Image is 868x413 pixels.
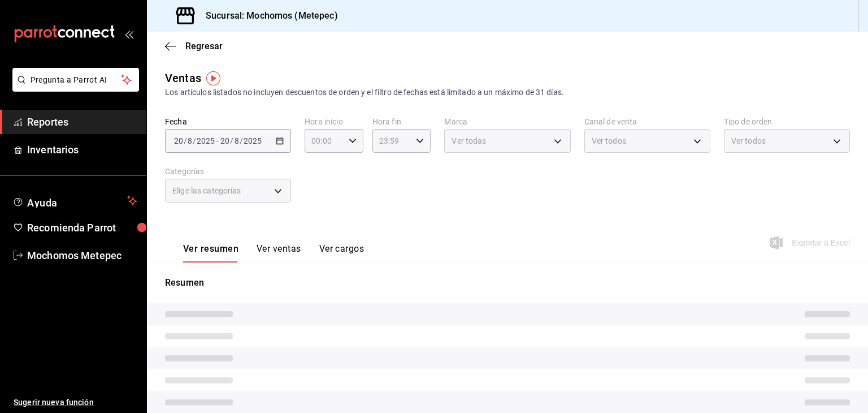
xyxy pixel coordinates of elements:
[165,167,291,175] label: Categorías
[172,185,241,196] span: Elige las categorías
[31,74,121,86] span: Pregunta a Parrot AI
[165,276,850,290] p: Resumen
[305,118,363,126] label: Hora inicio
[27,194,123,208] span: Ayuda
[206,71,220,85] img: Tooltip marker
[165,70,201,87] div: Ventas
[12,68,139,92] button: Pregunta a Parrot AI
[183,243,364,263] div: navigation tabs
[220,136,230,145] input: --
[8,82,139,94] a: Pregunta a Parrot AI
[165,87,850,98] div: Los artículos listados no incluyen descuentos de orden y el filtro de fechas está limitado a un m...
[165,118,291,126] label: Fecha
[230,136,233,145] span: /
[173,136,184,145] input: --
[216,136,219,145] span: -
[27,220,137,235] span: Recomienda Parrot
[14,397,137,408] span: Sugerir nueva función
[124,29,133,38] button: open_drawer_menu
[197,9,338,23] h3: Sucursal: Mochomos (Metepec)
[592,135,626,147] span: Ver todos
[184,136,187,145] span: /
[27,114,137,130] span: Reportes
[187,136,193,145] input: --
[165,41,223,51] button: Regresar
[319,243,364,263] button: Ver cargos
[452,135,486,147] span: Ver todas
[584,118,710,126] label: Canal de venta
[193,136,196,145] span: /
[183,243,238,263] button: Ver resumen
[234,136,240,145] input: --
[196,136,215,145] input: ----
[240,136,243,145] span: /
[185,41,223,51] span: Regresar
[27,142,137,157] span: Inventarios
[27,248,137,263] span: Mochomos Metepec
[372,118,431,126] label: Hora fin
[731,135,766,147] span: Ver todos
[444,118,570,126] label: Marca
[724,118,850,126] label: Tipo de orden
[243,136,262,145] input: ----
[257,243,301,263] button: Ver ventas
